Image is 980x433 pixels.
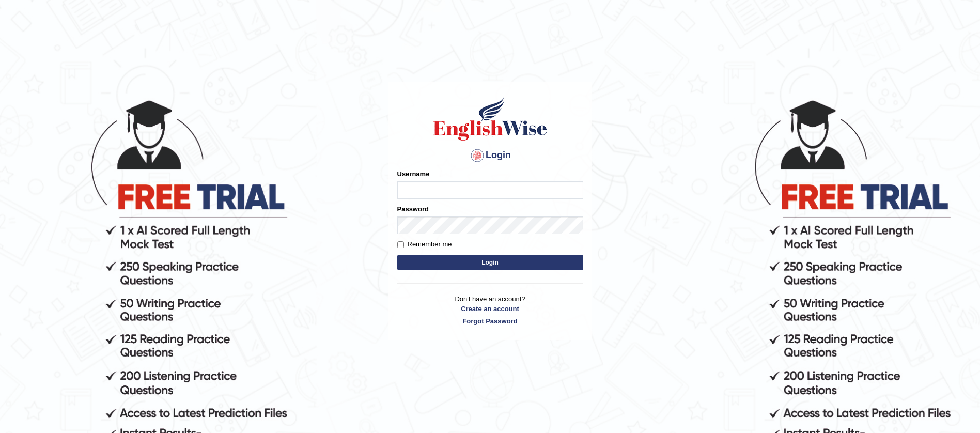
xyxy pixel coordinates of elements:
input: Remember me [397,241,404,248]
h4: Login [397,147,583,164]
button: Login [397,255,583,270]
label: Username [397,169,430,179]
a: Create an account [397,304,583,314]
a: Forgot Password [397,316,583,326]
label: Password [397,204,429,214]
img: Logo of English Wise sign in for intelligent practice with AI [431,96,549,142]
label: Remember me [397,239,452,250]
p: Don't have an account? [397,294,583,326]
